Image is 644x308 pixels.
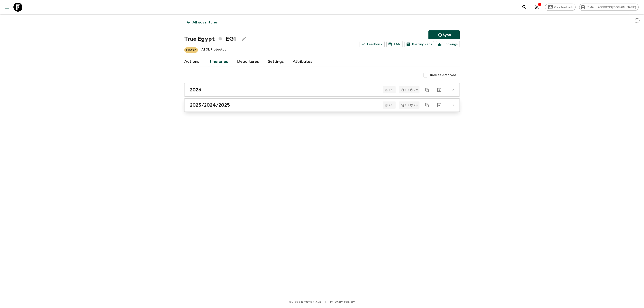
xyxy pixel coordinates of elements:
[386,41,403,47] a: FAQ
[520,3,529,12] button: search adventures
[401,89,406,91] div: 1
[293,56,312,67] a: Attributes
[330,300,355,304] a: Privacy Policy
[3,3,12,12] button: menu
[201,47,227,53] p: ATOL Protected
[239,34,248,43] button: Edit Adventure Title
[268,56,284,67] a: Settings
[423,86,431,94] button: Duplicate
[401,104,406,107] div: 1
[208,56,228,67] a: Itineraries
[579,4,639,11] div: [EMAIL_ADDRESS][DOMAIN_NAME]
[386,89,395,91] span: 17
[184,18,220,27] a: All adventures
[435,85,444,94] button: Archive
[552,6,575,9] span: Give feedback
[360,41,385,47] a: Feedback
[428,30,460,39] button: Sync adventure departures to the booking engine
[405,41,434,47] a: Dietary Reqs
[545,4,576,11] a: Give feedback
[423,101,431,109] button: Duplicate
[190,102,230,108] h2: 2023/2024/2025
[193,20,218,25] p: All adventures
[184,56,199,67] a: Actions
[436,41,460,47] a: Bookings
[584,6,638,9] span: [EMAIL_ADDRESS][DOMAIN_NAME]
[186,48,196,52] p: Classic
[289,300,321,304] a: Guides & Tutorials
[430,73,456,77] span: Include Archived
[443,32,451,38] p: Sync
[184,34,236,43] h1: True Egypt EG1
[410,104,418,107] div: 2 y
[410,89,418,91] div: 2 y
[184,98,460,112] a: 2023/2024/2025
[386,104,395,107] span: 20
[237,56,259,67] a: Departures
[435,101,444,110] button: Archive
[184,83,460,97] a: 2026
[190,87,201,93] h2: 2026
